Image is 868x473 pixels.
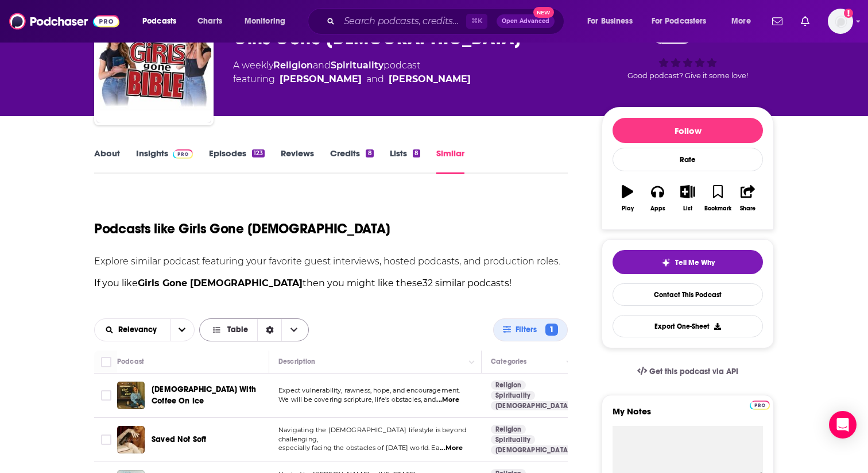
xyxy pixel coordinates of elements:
div: 123 [252,149,265,157]
span: Expect vulnerability, rawness, hope, and encouragement. [278,386,460,394]
div: Play [622,205,634,212]
div: Share [740,205,755,212]
div: Search podcasts, credits, & more... [319,8,575,34]
div: Categories [491,355,526,368]
a: Show notifications dropdown [796,11,814,31]
a: About [94,148,120,174]
div: 80Good podcast? Give it some love! [602,16,774,87]
h1: Podcasts like Girls Gone [DEMOGRAPHIC_DATA] [94,220,390,237]
button: open menu [644,12,723,30]
span: Get this podcast via API [649,367,738,376]
button: open menu [723,12,765,30]
span: and [313,60,331,71]
a: [DEMOGRAPHIC_DATA] [491,445,575,455]
button: tell me why sparkleTell Me Why [613,250,763,274]
svg: Add a profile image [844,9,853,18]
input: Search podcasts, credits, & more... [339,12,466,30]
span: 1 [545,324,558,336]
span: and [366,72,384,86]
span: More [731,13,751,29]
span: Filters [516,326,541,334]
strong: Girls Gone [DEMOGRAPHIC_DATA] [138,278,303,289]
button: Column Actions [563,355,576,369]
span: Navigating the [DEMOGRAPHIC_DATA] lifestyle is beyond challenging, [278,426,466,443]
div: Sort Direction [257,319,281,341]
span: especially facing the obstacles of [DATE] world. Ea [278,444,439,452]
span: ...More [436,395,459,405]
img: User Profile [828,9,853,34]
span: ⌘ K [466,14,487,29]
span: Logged in as KevinZ [828,9,853,34]
button: Show profile menu [828,9,853,34]
img: Saved Not Soft [117,426,145,453]
span: ...More [440,444,463,453]
button: Apps [642,178,672,219]
button: open menu [95,326,170,334]
button: Choose View [199,318,309,341]
a: Spirituality [491,435,535,444]
a: Religion [491,380,526,390]
div: List [683,205,692,212]
button: Filters1 [493,318,568,341]
div: Open Intercom Messenger [829,411,857,439]
a: [DEMOGRAPHIC_DATA] [491,401,575,410]
button: Column Actions [465,355,479,369]
a: Show notifications dropdown [768,11,787,31]
span: We will be covering scripture, life's obstacles, and [278,395,436,403]
a: Spirituality [491,391,535,400]
button: open menu [237,12,300,30]
img: Podchaser - Follow, Share and Rate Podcasts [9,10,119,32]
a: Get this podcast via API [628,357,747,386]
label: My Notes [613,406,763,426]
a: Angela Halili [280,72,362,86]
span: Charts [197,13,222,29]
button: open menu [134,12,191,30]
span: Toggle select row [101,390,111,401]
a: Pro website [750,399,770,410]
a: [DEMOGRAPHIC_DATA] With Coffee On Ice [152,384,265,407]
a: Charts [190,12,229,30]
p: Explore similar podcast featuring your favorite guest interviews, hosted podcasts, and production... [94,256,568,267]
img: Girls Gone Bible [96,8,211,123]
p: If you like then you might like these 32 similar podcasts ! [94,276,568,291]
span: Tell Me Why [675,258,715,267]
span: Podcasts [142,13,176,29]
a: Religion [273,60,313,71]
div: 8 [413,149,420,157]
span: Toggle select row [101,434,111,445]
div: 8 [366,149,373,157]
span: Saved Not Soft [152,434,206,444]
button: Open AdvancedNew [497,14,555,28]
a: Lists8 [390,148,420,174]
span: Open Advanced [502,18,549,24]
span: Relevancy [118,326,161,334]
a: InsightsPodchaser Pro [136,148,193,174]
span: Table [227,326,248,334]
div: A weekly podcast [233,59,471,86]
span: For Podcasters [652,13,707,29]
img: Podchaser Pro [173,149,193,159]
img: Podchaser Pro [750,401,770,410]
button: Share [733,178,763,219]
a: Contact This Podcast [613,283,763,306]
span: [DEMOGRAPHIC_DATA] With Coffee On Ice [152,384,256,406]
div: Rate [613,148,763,171]
button: Play [613,178,642,219]
span: New [533,7,554,18]
a: Similar [436,148,464,174]
a: Arielle Reitsma [389,72,471,86]
div: Bookmark [704,205,731,212]
button: open menu [170,319,194,341]
a: Reviews [281,148,314,174]
span: Good podcast? Give it some love! [627,71,748,80]
button: Export One-Sheet [613,315,763,337]
a: Religion [491,425,526,434]
img: tell me why sparkle [661,258,671,267]
img: Christ With Coffee On Ice [117,382,145,409]
div: Apps [650,205,665,212]
button: Bookmark [703,178,733,219]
